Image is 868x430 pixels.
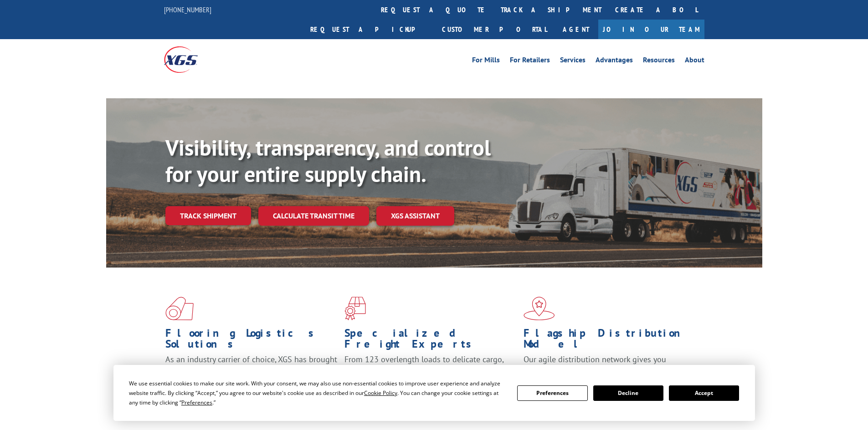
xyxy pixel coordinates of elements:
button: Decline [593,385,663,401]
a: Track shipment [165,206,251,225]
a: [PHONE_NUMBER] [164,5,211,14]
h1: Flooring Logistics Solutions [165,328,338,354]
a: Calculate transit time [258,206,369,226]
button: Accept [669,385,739,401]
a: Resources [643,56,675,66]
a: Services [560,56,586,66]
a: Agent [554,20,598,39]
img: xgs-icon-total-supply-chain-intelligence-red [165,297,194,320]
img: xgs-icon-focused-on-flooring-red [344,297,366,320]
img: xgs-icon-flagship-distribution-model-red [524,297,555,320]
a: XGS ASSISTANT [376,206,454,226]
a: About [685,56,704,66]
b: Visibility, transparency, and control for your entire supply chain. [165,133,491,188]
a: Advantages [596,56,633,66]
div: We use essential cookies to make our site work. With your consent, we may also use non-essential ... [129,379,506,407]
a: Join Our Team [598,20,704,39]
span: Preferences [181,399,212,406]
div: Cookie Consent Prompt [113,365,755,421]
span: Cookie Policy [364,389,397,397]
a: Customer Portal [435,20,554,39]
span: Our agile distribution network gives you nationwide inventory management on demand. [524,354,691,375]
h1: Flagship Distribution Model [524,328,696,354]
a: For Retailers [510,56,550,66]
h1: Specialized Freight Experts [344,328,517,354]
p: From 123 overlength loads to delicate cargo, our experienced staff knows the best way to move you... [344,354,517,395]
span: As an industry carrier of choice, XGS has brought innovation and dedication to flooring logistics... [165,354,337,386]
button: Preferences [517,385,587,401]
a: For Mills [472,56,500,66]
a: Request a pickup [303,20,435,39]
